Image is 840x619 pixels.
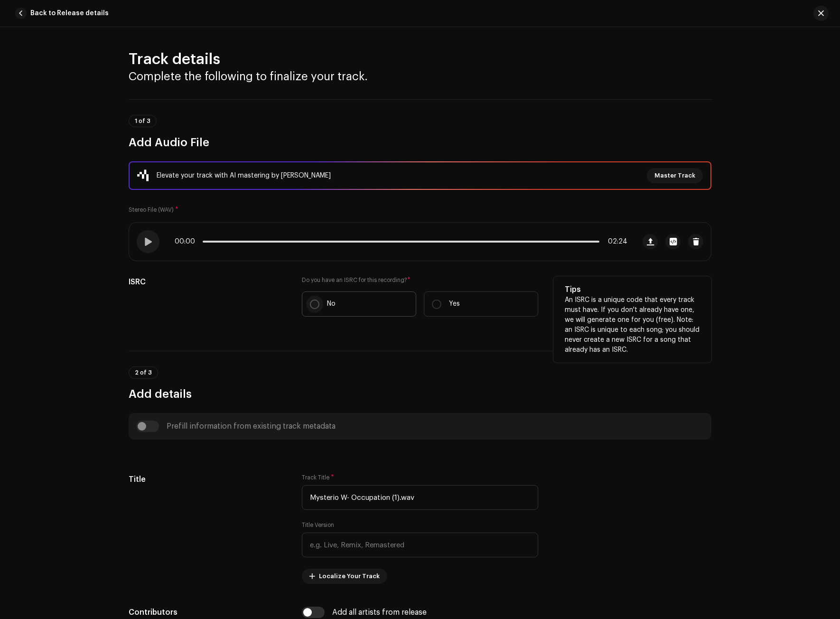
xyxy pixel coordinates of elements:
div: Elevate your track with AI mastering by [PERSON_NAME] [157,170,331,181]
span: Master Track [654,166,695,185]
small: Stereo File (WAV) [129,207,174,213]
h2: Track details [129,50,711,69]
h5: Tips [565,284,700,295]
h3: Add Audio File [129,135,711,150]
h3: Complete the following to finalize your track. [129,69,711,84]
label: Do you have an ISRC for this recording? [302,276,538,284]
p: No [327,299,336,309]
div: Add all artists from release [332,609,427,616]
input: e.g. Live, Remix, Remastered [302,533,538,557]
h5: Title [129,474,287,485]
h3: Add details [129,386,711,402]
button: Localize Your Track [302,569,387,584]
h5: Contributors [129,607,287,618]
button: Master Track [647,168,703,183]
h5: ISRC [129,276,287,288]
span: Localize Your Track [319,567,380,586]
label: Title Version [302,521,334,529]
label: Track Title [302,474,334,481]
input: Enter the name of the track [302,485,538,510]
p: An ISRC is a unique code that every track must have. If you don't already have one, we will gener... [565,295,700,355]
span: 02:24 [603,238,627,245]
span: 00:00 [175,238,199,245]
p: Yes [449,299,460,309]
